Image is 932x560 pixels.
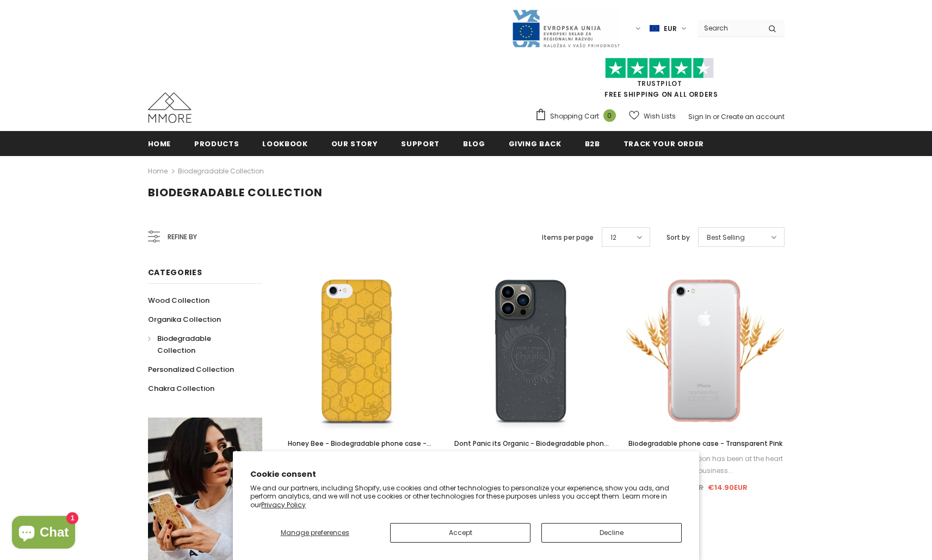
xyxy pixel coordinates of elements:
a: Giving back [509,131,561,155]
span: Track your order [624,139,704,149]
a: Wish Lists [629,107,676,126]
div: Environmental protection has been at the heart of our business... [626,453,784,477]
a: Organika Collection [148,310,221,329]
a: Honey Bee - Biodegradable phone case - Yellow, Orange and Black [279,438,436,450]
span: Organika Collection [148,314,221,325]
a: Create an account [721,112,785,121]
a: Sign In [688,112,711,121]
span: Personalized Collection [148,364,234,375]
a: Products [194,131,239,155]
span: Wish Lists [644,111,676,122]
span: 12 [610,232,616,243]
a: Home [148,131,171,155]
span: B2B [585,139,600,149]
p: We and our partners, including Shopify, use cookies and other technologies to personalize your ex... [250,484,682,509]
span: Biodegradable Collection [157,333,211,356]
img: Trust Pilot Stars [605,58,714,79]
span: Biodegradable phone case - Transparent Pink [628,439,782,448]
span: Biodegradable Collection [148,185,323,200]
span: or [713,112,719,121]
a: Track your order [624,131,704,155]
a: Personalized Collection [148,360,234,379]
a: Home [148,165,168,178]
span: Best Selling [707,232,745,243]
button: Decline [541,523,682,543]
span: Refine by [168,231,197,243]
span: Dont Panic its Organic - Biodegradable phone case [454,439,609,460]
img: Javni Razpis [511,9,620,48]
a: Our Story [331,131,378,155]
a: Biodegradable Collection [178,166,264,176]
span: Home [148,139,171,149]
span: Manage preferences [281,528,349,537]
a: Javni Razpis [511,23,620,33]
a: Biodegradable phone case - Transparent Pink [626,438,784,450]
a: Chakra Collection [148,379,214,398]
a: Blog [463,131,485,155]
a: Dont Panic its Organic - Biodegradable phone case [452,438,610,450]
span: 0 [603,109,616,122]
h2: Cookie consent [250,469,682,480]
a: Wood Collection [148,291,209,310]
a: support [401,131,440,155]
span: FREE SHIPPING ON ALL ORDERS [535,63,785,99]
button: Manage preferences [250,523,379,543]
span: Giving back [509,139,561,149]
button: Accept [390,523,530,543]
span: Blog [463,139,485,149]
a: Biodegradable Collection [148,329,250,360]
label: Items per page [542,232,594,243]
span: Chakra Collection [148,383,214,394]
a: B2B [585,131,600,155]
a: Privacy Policy [261,500,306,509]
a: Shopping Cart 0 [535,108,621,125]
inbox-online-store-chat: Shopify online store chat [9,516,78,551]
input: Search Site [698,20,760,36]
span: EUR [664,23,677,34]
label: Sort by [666,232,690,243]
span: support [401,139,440,149]
img: MMORE Cases [148,92,192,123]
span: Our Story [331,139,378,149]
a: Lookbook [262,131,307,155]
a: Trustpilot [637,79,682,88]
span: Wood Collection [148,295,209,306]
span: Categories [148,267,202,278]
span: Lookbook [262,139,307,149]
span: Honey Bee - Biodegradable phone case - Yellow, Orange and Black [288,439,431,460]
span: Products [194,139,239,149]
span: €14.90EUR [708,482,748,493]
span: Shopping Cart [550,111,599,122]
